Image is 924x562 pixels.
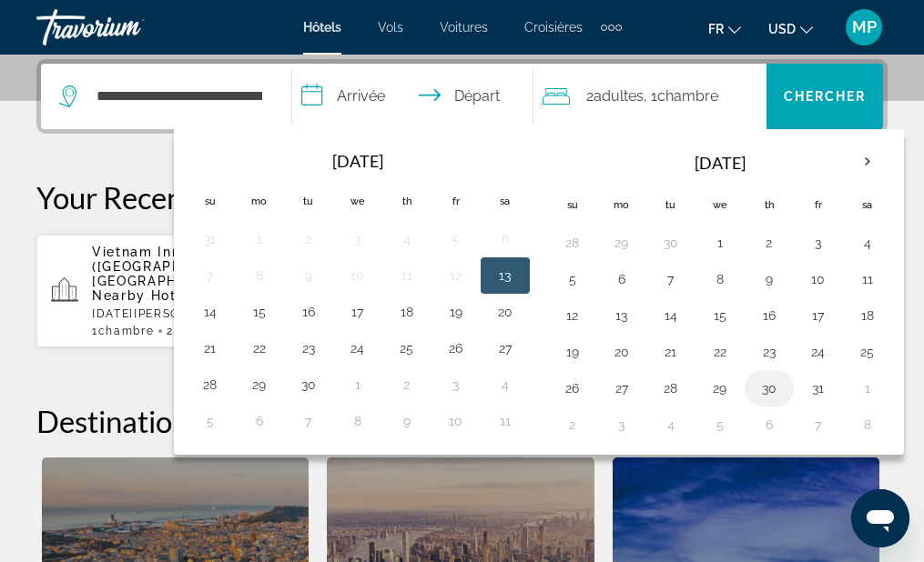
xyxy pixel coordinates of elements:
button: Day 5 [558,266,587,292]
button: Day 8 [343,408,372,434]
button: Day 16 [755,303,784,328]
button: Day 16 [294,299,323,325]
th: [DATE] [235,141,481,181]
button: Day 13 [607,303,636,328]
span: 2 [586,84,644,109]
button: Day 31 [804,376,833,401]
button: Day 3 [607,412,636,437]
span: MP [852,18,877,36]
button: Day 5 [706,412,735,437]
button: Day 25 [853,339,882,365]
button: Day 26 [558,376,587,401]
button: Day 24 [343,336,372,361]
button: Day 19 [558,339,587,365]
button: Day 11 [392,263,421,288]
button: Day 18 [853,303,882,328]
button: Change currency [768,15,813,42]
button: Day 1 [245,226,274,252]
button: Day 31 [196,226,225,252]
button: Day 7 [656,266,685,292]
button: Next month [843,141,892,183]
span: and Nearby Hotels [92,274,282,303]
button: Day 5 [196,408,225,434]
button: Day 3 [804,230,833,256]
button: Day 8 [706,266,735,292]
span: Adultes [594,87,644,105]
button: Vietnam Inn Saigon ([GEOGRAPHIC_DATA], [GEOGRAPHIC_DATA]) and Nearby Hotels[DATE][PERSON_NAME][DA... [36,234,308,348]
button: Day 1 [853,376,882,401]
button: Day 9 [294,263,323,288]
button: Day 15 [245,299,274,325]
button: Day 11 [853,266,882,292]
button: Day 7 [294,408,323,434]
button: Day 22 [245,336,274,361]
button: Extra navigation items [601,13,622,42]
a: Travorium [36,4,218,51]
button: Day 2 [392,372,421,397]
button: Day 8 [853,412,882,437]
button: Day 12 [442,263,471,288]
button: Day 5 [442,226,471,252]
span: 1 [92,325,154,337]
button: Day 1 [343,372,372,397]
a: Croisières [524,20,583,35]
button: Day 11 [491,408,520,434]
button: Day 21 [656,339,685,365]
button: Day 9 [392,408,421,434]
button: Day 30 [656,230,685,256]
button: Day 3 [442,372,471,397]
button: Day 15 [706,303,735,328]
button: Day 10 [343,263,372,288]
button: Day 27 [491,336,520,361]
button: Day 1 [706,230,735,256]
button: Day 25 [392,336,421,361]
a: Vols [378,20,403,35]
span: Chercher [784,89,867,104]
button: Day 29 [607,230,636,256]
button: Day 22 [706,339,735,365]
button: Day 28 [656,376,685,401]
button: Day 17 [804,303,833,328]
button: Day 20 [491,299,520,325]
button: Day 29 [706,376,735,401]
button: Day 18 [392,299,421,325]
button: Check in and out dates [292,64,534,129]
span: USD [768,22,796,36]
button: Day 6 [755,412,784,437]
button: Day 30 [294,372,323,397]
button: Day 19 [442,299,471,325]
button: Day 27 [607,376,636,401]
span: 2 [167,325,221,337]
button: Day 2 [294,226,323,252]
p: Your Recent Searches [36,179,888,216]
button: Day 4 [656,412,685,437]
button: Day 12 [558,303,587,328]
button: Day 9 [755,266,784,292]
button: Day 7 [196,263,225,288]
a: Voitures [440,20,488,35]
button: Change language [708,15,741,42]
span: , 1 [644,84,718,109]
button: Day 14 [656,303,685,328]
button: Day 17 [343,299,372,325]
button: Day 2 [755,230,784,256]
button: Travelers: 2 adults, 0 children [533,64,767,129]
th: [DATE] [597,141,843,185]
button: Day 21 [196,336,225,361]
span: fr [708,22,724,36]
button: Day 10 [804,266,833,292]
div: Search widget [41,64,883,129]
a: Hôtels [303,20,341,35]
button: Day 29 [245,372,274,397]
button: Day 13 [491,263,520,288]
button: Day 23 [755,339,784,365]
span: Vietnam Inn Saigon ([GEOGRAPHIC_DATA], [GEOGRAPHIC_DATA]) [92,245,254,288]
button: Day 8 [245,263,274,288]
button: Day 4 [491,372,520,397]
button: Day 24 [804,339,833,365]
button: Day 30 [755,376,784,401]
button: Day 23 [294,336,323,361]
button: Day 7 [804,412,833,437]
